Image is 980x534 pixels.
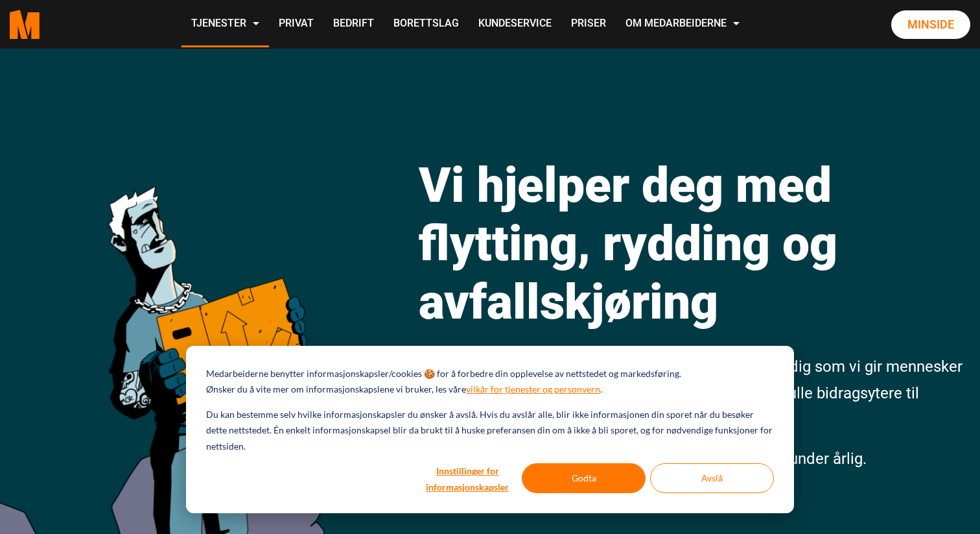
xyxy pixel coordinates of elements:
a: Privat [269,1,323,47]
a: Bedrift [323,1,384,47]
button: Godta [522,463,646,493]
p: Ønsker du å vite mer om informasjonskapslene vi bruker, les våre . [206,382,602,398]
a: Tjenester [181,1,269,47]
p: Medarbeiderne benytter informasjonskapsler/cookies 🍪 for å forbedre din opplevelse av nettstedet ... [206,366,681,382]
a: vilkår for tjenester og personvern [466,382,600,398]
a: Priser [561,1,616,47]
a: Minside [891,10,970,39]
a: Kundeservice [469,1,561,47]
button: Avslå [650,463,774,493]
a: Borettslag [384,1,469,47]
p: Du kan bestemme selv hvilke informasjonskapsler du ønsker å avslå. Hvis du avslår alle, blir ikke... [206,407,774,455]
div: Cookie banner [186,346,794,513]
a: Om Medarbeiderne [616,1,749,47]
button: Innstillinger for informasjonskapsler [417,463,517,493]
h1: Vi hjelper deg med flytting, rydding og avfallskjøring [419,156,966,331]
